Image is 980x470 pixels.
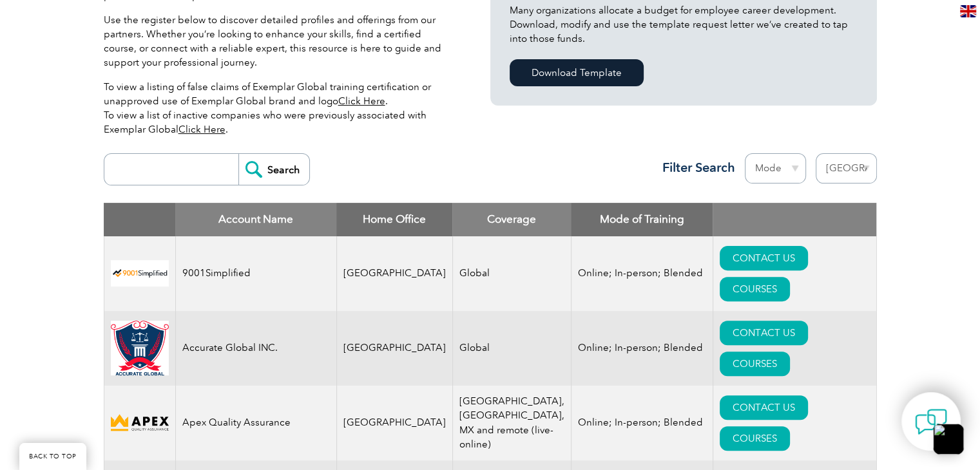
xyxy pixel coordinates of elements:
a: Download Template [510,59,644,86]
img: a034a1f6-3919-f011-998a-0022489685a1-logo.png [111,321,169,376]
input: Search [238,154,309,185]
a: BACK TO TOP [19,443,86,470]
td: [GEOGRAPHIC_DATA] [336,311,452,386]
th: Home Office: activate to sort column ascending [336,203,452,236]
a: CONTACT US [720,246,808,270]
img: en [960,5,976,17]
td: Apex Quality Assurance [175,386,336,460]
p: Many organizations allocate a budget for employee career development. Download, modify and use th... [510,3,858,46]
td: [GEOGRAPHIC_DATA] [336,236,452,311]
th: Mode of Training: activate to sort column ascending [571,203,713,236]
td: Online; In-person; Blended [571,386,713,460]
a: COURSES [720,277,790,301]
td: 9001Simplified [175,236,336,311]
th: Account Name: activate to sort column descending [175,203,336,236]
td: Online; In-person; Blended [571,236,713,311]
p: Use the register below to discover detailed profiles and offerings from our partners. Whether you... [104,13,452,70]
td: Online; In-person; Blended [571,311,713,386]
a: CONTACT US [720,321,808,345]
a: COURSES [720,352,790,376]
a: CONTACT US [720,395,808,420]
p: To view a listing of false claims of Exemplar Global training certification or unapproved use of ... [104,80,452,136]
h3: Filter Search [655,160,735,176]
td: [GEOGRAPHIC_DATA], [GEOGRAPHIC_DATA], MX and remote (live-online) [452,386,571,460]
img: contact-chat.png [915,406,947,438]
a: Click Here [338,95,385,107]
td: Accurate Global INC. [175,311,336,386]
td: [GEOGRAPHIC_DATA] [336,386,452,460]
img: 37c9c059-616f-eb11-a812-002248153038-logo.png [111,260,169,287]
img: cdfe6d45-392f-f011-8c4d-000d3ad1ee32-logo.png [111,412,169,433]
th: Coverage: activate to sort column ascending [452,203,571,236]
th: : activate to sort column ascending [713,203,876,236]
td: Global [452,236,571,311]
a: COURSES [720,426,790,451]
a: Click Here [178,124,226,135]
td: Global [452,311,571,386]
